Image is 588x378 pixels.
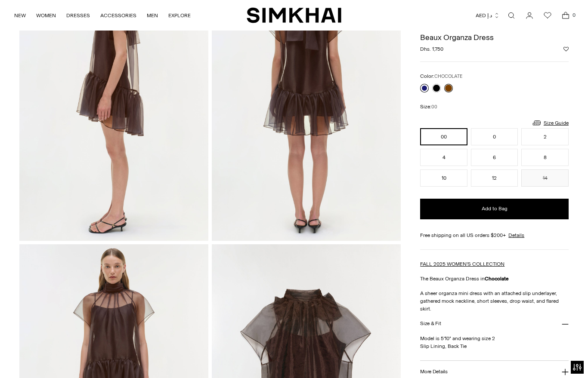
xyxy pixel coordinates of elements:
h3: Size & Fit [420,321,441,326]
a: SIMKHAI [247,7,341,24]
button: 0 [471,128,518,145]
h3: More Details [420,369,447,374]
a: NEW [14,6,26,25]
a: Wishlist [539,7,556,24]
div: Free shipping on all US orders $200+ [420,231,569,239]
label: Color: [420,72,462,80]
p: The Beaux Organza Dress in [420,275,569,283]
span: CHOCOLATE [434,74,462,79]
strong: Chocolate [485,276,509,282]
a: WOMEN [36,6,56,25]
label: Size: [420,102,437,111]
button: 00 [420,128,467,145]
span: Dhs. 1,750 [420,45,443,53]
a: Go to the account page [521,7,538,24]
button: AED د.إ [476,6,500,25]
button: Size & Fit [420,313,569,335]
button: Add to Bag [420,199,569,219]
a: ACCESSORIES [100,6,136,25]
button: 4 [420,149,467,166]
p: A sheer organza mini dress with an attached slip underlayer, gathered mock neckline, short sleeve... [420,289,569,313]
button: 8 [521,149,569,166]
span: 0 [570,11,578,19]
a: EXPLORE [168,6,191,25]
button: Add to Wishlist [563,46,569,52]
a: Open search modal [503,7,520,24]
h1: Beaux Organza Dress [420,34,569,41]
a: FALL 2025 WOMEN'S COLLECTION [420,261,504,267]
button: 2 [521,128,569,145]
span: Add to Bag [482,205,508,212]
a: DRESSES [66,6,90,25]
span: 00 [431,104,437,109]
button: 10 [420,169,467,187]
a: Details [508,231,524,239]
button: 6 [471,149,518,166]
a: Open cart modal [557,7,574,24]
p: Model is 5'10" and wearing size 2 Slip Lining, Back Tie [420,334,569,350]
button: 14 [521,169,569,187]
a: Size Guide [532,117,569,128]
a: MEN [147,6,158,25]
button: 12 [471,169,518,187]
